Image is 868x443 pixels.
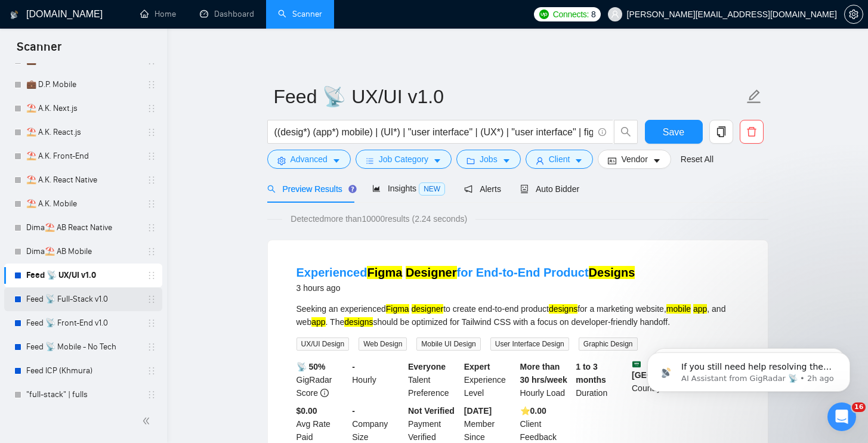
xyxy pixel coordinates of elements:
button: Home [187,5,209,27]
span: UX/UI Design [296,337,350,351]
span: holder [147,247,156,256]
span: info-circle [598,128,606,136]
mark: designs [344,317,373,327]
a: ⛱️ A.K. Front-End [26,144,140,168]
span: holder [147,175,156,185]
span: holder [147,342,156,352]
mark: designs [549,304,577,314]
div: Dima says… [10,309,229,362]
a: Dima⛱️ AB React Native [26,216,140,240]
a: homeHome [140,9,176,19]
b: ⭐️ 0.00 [520,406,546,416]
div: Yeap, please try to reconnect these channels from scratch 🙏 [10,195,196,233]
span: 16 [852,402,866,412]
span: Scanner [7,38,71,63]
i: This message was deleted [19,28,129,38]
span: folder [467,156,475,165]
span: holder [147,151,156,161]
b: $0.00 [296,406,317,416]
h1: Dima [58,6,82,15]
button: Save [645,120,703,144]
a: Reset All [681,153,713,166]
span: user [611,10,619,18]
div: denys.khmyra.work@gmail.com says… [10,242,229,289]
span: holder [147,271,156,280]
span: If you still need help resolving the Slack notification issue, I’m here to assist. Would you like... [52,35,202,103]
div: Talent Preference [406,360,462,399]
mark: app [693,304,707,314]
span: Mobile UI Design [416,337,480,351]
div: Sure 🙌 [19,317,51,329]
span: holder [147,295,156,304]
span: holder [147,318,156,328]
a: ⛱️ A.K. Mobile [26,192,140,216]
span: Vendor [621,153,647,166]
span: bars [366,156,374,165]
a: ⛱️ A.K. React Native [26,168,140,192]
span: Alerts [464,184,501,194]
a: Dima⛱️ AB Mobile [26,240,140,264]
b: Not Verified [408,406,455,416]
p: Active in the last 15m [58,15,143,27]
div: Dima says… [10,48,229,83]
div: GigRadar Score [294,360,350,399]
button: Gif picker [57,352,66,361]
img: logo [10,5,18,24]
span: search [267,185,276,193]
span: Connects: [553,8,589,21]
span: Job Category [379,153,428,166]
span: holder [147,390,156,399]
div: This message was deleted [10,20,139,47]
span: Insights [372,184,445,193]
mark: Designs [589,266,635,279]
span: Auto Bidder [520,184,579,194]
mark: app [311,317,325,327]
button: Send a message… [205,347,224,366]
div: Sure 🙌Dima • 1h ago [10,309,60,336]
button: settingAdvancedcaret-down [267,150,351,169]
input: Scanner name... [274,82,744,111]
span: info-circle [320,389,329,397]
span: Jobs [480,153,498,166]
textarea: Message… [10,327,228,347]
b: 📡 50% [296,362,326,371]
a: setting [844,10,863,19]
div: So, I need to reconnect GigRadar in the Alerts tab? [43,148,229,185]
span: caret-down [332,156,341,165]
div: Close [209,5,231,26]
span: edit [746,89,762,104]
button: delete [740,120,764,144]
span: caret-down [502,156,511,165]
b: Everyone [408,362,446,371]
a: ExperiencedFigma Designerfor End-to-End ProductDesigns [296,266,635,279]
mark: designer [412,304,444,314]
b: - [352,362,355,371]
div: Hourly [350,360,406,399]
b: More than 30 hrs/week [520,362,567,385]
span: Save [663,125,684,140]
button: Emoji picker [38,352,47,361]
button: Start recording [76,352,85,361]
div: Dima says… [10,195,229,242]
div: 3 hours ago [296,281,635,295]
div: Yeap, please try to reconnect these channels from scratch 🙏 [19,202,186,225]
span: Detected more than 10000 results (2.24 seconds) [282,212,475,225]
span: user [536,156,544,165]
span: holder [147,366,156,376]
span: double-left [142,415,154,427]
button: folderJobscaret-down [456,150,521,169]
span: holder [147,199,156,209]
span: caret-down [574,156,583,165]
b: 1 to 3 months [576,362,606,385]
span: setting [845,10,863,19]
span: robot [520,185,529,193]
button: copy [709,120,733,144]
b: Expert [464,362,490,371]
span: holder [147,128,156,137]
span: copy [710,126,733,137]
button: search [614,120,638,144]
div: Okay, thanks. I'll try it and report back with feedback. [52,249,220,272]
span: delete [740,126,763,137]
div: Seeking an experienced to create end-to-end product for a marketing website, , and web . The shou... [296,302,739,329]
button: go back [8,5,30,27]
